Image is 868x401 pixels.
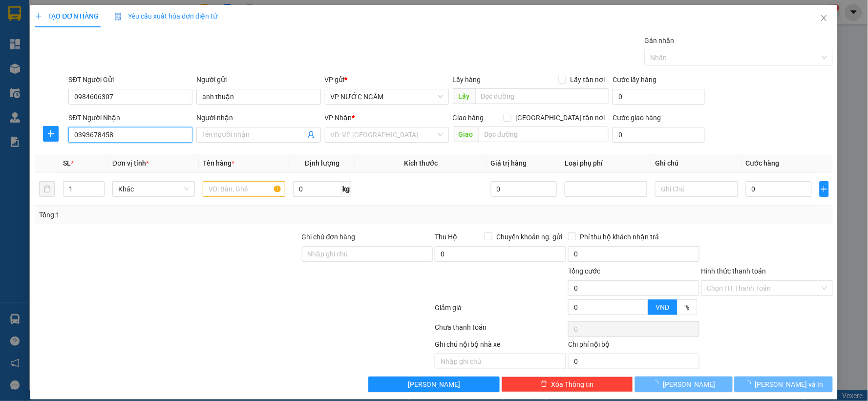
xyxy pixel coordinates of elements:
span: Giao [453,127,479,142]
div: Giảm giá [434,302,567,319]
button: Close [810,5,838,32]
button: plus [820,181,829,197]
label: Cước giao hàng [613,114,661,122]
button: deleteXóa Thông tin [502,377,633,392]
span: VP Nhận [325,114,352,122]
input: Cước giao hàng [613,127,705,143]
span: [PERSON_NAME] [663,379,715,390]
div: Ghi chú nội bộ nhà xe [435,339,566,354]
span: user-add [307,131,315,139]
label: Cước lấy hàng [613,76,656,84]
button: [PERSON_NAME] và In [735,377,833,392]
span: % [685,303,690,311]
span: Tên hàng [203,159,234,167]
span: SL [63,159,71,167]
span: plus [43,130,58,138]
span: Lấy hàng [453,76,481,84]
span: TẠO ĐƠN HÀNG [35,12,99,20]
input: Ghi Chú [655,181,738,197]
label: Hình thức thanh toán [701,267,766,275]
input: Dọc đường [479,127,609,142]
button: delete [39,181,55,197]
span: Phí thu hộ khách nhận trả [576,232,663,242]
span: Lấy tận nơi [566,74,609,85]
span: Lấy [453,88,475,104]
input: 0 [491,181,557,197]
span: plus [35,13,42,20]
span: VP NƯỚC NGẦM [331,89,443,104]
span: Giá trị hàng [491,159,527,167]
span: Khác [118,182,189,196]
div: SĐT Người Nhận [68,112,192,123]
button: plus [43,126,59,142]
span: [PERSON_NAME] [408,379,460,390]
span: Thu Hộ [435,233,457,241]
input: VD: Bàn, Ghế [203,181,285,197]
div: Tổng: 1 [39,210,335,220]
span: close [820,14,828,22]
span: Cước hàng [746,159,780,167]
span: Tổng cước [568,267,600,275]
button: [PERSON_NAME] [368,377,500,392]
span: Chuyển khoản ng. gửi [492,232,566,242]
img: icon [114,13,122,21]
th: Ghi chú [651,154,741,173]
input: Nhập ghi chú [435,354,566,369]
span: plus [820,185,828,193]
div: SĐT Người Gửi [68,74,192,85]
input: Dọc đường [475,88,609,104]
th: Loại phụ phí [561,154,651,173]
span: loading [744,380,755,387]
input: Ghi chú đơn hàng [302,246,433,262]
div: VP gửi [325,74,449,85]
label: Ghi chú đơn hàng [302,233,356,241]
span: Xóa Thông tin [551,379,594,390]
div: Người gửi [196,74,320,85]
span: Yêu cầu xuất hóa đơn điện tử [114,12,217,20]
label: Gán nhãn [645,37,675,44]
div: Chi phí nội bộ [568,339,699,354]
button: [PERSON_NAME] [635,377,733,392]
span: loading [652,380,663,387]
span: Đơn vị tính [112,159,149,167]
span: kg [341,181,351,197]
span: VND [656,303,670,311]
span: [GEOGRAPHIC_DATA] tận nơi [511,112,609,123]
div: Người nhận [196,112,320,123]
span: Giao hàng [453,114,484,122]
span: [PERSON_NAME] và In [755,379,824,390]
input: Cước lấy hàng [613,89,705,105]
span: delete [541,380,548,388]
div: Chưa thanh toán [434,322,567,339]
span: Kích thước [404,159,438,167]
span: Định lượng [305,159,339,167]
